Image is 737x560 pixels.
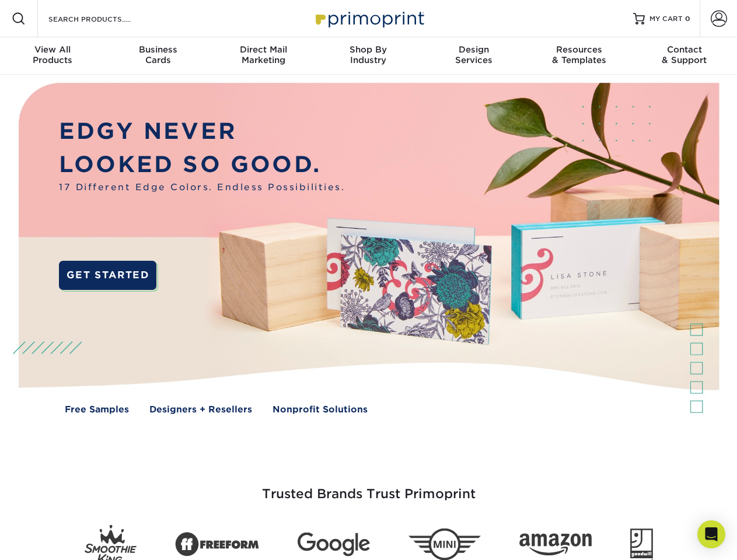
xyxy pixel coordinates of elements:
a: Designers + Resellers [149,403,252,416]
a: Shop ByIndustry [316,37,421,75]
span: 17 Different Edge Colors. Endless Possibilities. [59,181,345,194]
div: Marketing [211,44,316,65]
div: & Support [632,44,737,65]
div: Cards [105,44,210,65]
h3: Trusted Brands Trust Primoprint [27,459,710,516]
div: Industry [316,44,421,65]
span: Business [105,44,210,55]
a: DesignServices [421,37,526,75]
a: Contact& Support [632,37,737,75]
img: Primoprint [310,6,427,31]
span: Contact [632,44,737,55]
span: 0 [685,15,690,23]
span: Direct Mail [211,44,316,55]
div: & Templates [526,44,631,65]
p: EDGY NEVER [59,115,345,148]
img: Amazon [519,534,592,556]
span: Shop By [316,44,421,55]
a: Free Samples [65,403,129,416]
span: MY CART [649,14,683,24]
div: Services [421,44,526,65]
a: Direct MailMarketing [211,37,316,75]
span: Resources [526,44,631,55]
p: LOOKED SO GOOD. [59,148,345,181]
a: BusinessCards [105,37,210,75]
a: Resources& Templates [526,37,631,75]
div: Open Intercom Messenger [697,520,725,548]
a: Nonprofit Solutions [273,403,368,416]
img: Goodwill [630,528,653,560]
img: Google [298,533,370,556]
span: Design [421,44,526,55]
a: GET STARTED [59,261,156,290]
input: SEARCH PRODUCTS..... [47,12,161,26]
